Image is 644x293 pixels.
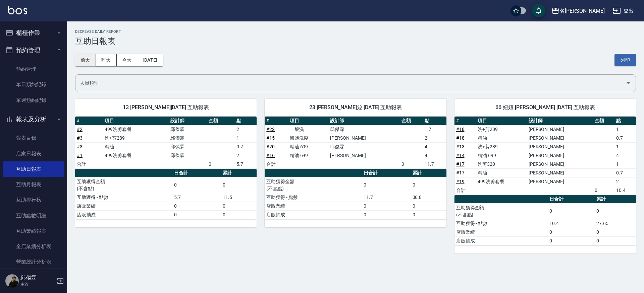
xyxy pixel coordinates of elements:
table: a dense table [265,117,446,169]
td: 精油 [476,134,527,142]
a: #16 [266,153,275,158]
a: 店家日報表 [3,146,64,161]
button: [DATE] [137,54,163,66]
a: #1 [77,153,83,158]
td: [PERSON_NAME] [527,168,593,177]
a: 互助點數明細 [3,208,64,223]
td: 0 [411,177,446,193]
td: 499洗剪套餐 [476,177,527,186]
td: 2 [614,177,636,186]
td: 互助獲得金額 (不含點) [265,177,362,193]
td: 店販抽成 [265,210,362,219]
a: #18 [456,127,465,132]
td: 0 [221,177,257,193]
a: 單週預約紀錄 [3,92,64,108]
td: [PERSON_NAME] [328,134,400,142]
a: #18 [456,135,465,141]
table: a dense table [75,117,257,169]
th: # [454,117,476,125]
h3: 互助日報表 [75,36,636,46]
td: 0 [172,210,221,219]
a: 互助排行榜 [3,192,64,208]
span: 23 [PERSON_NAME]彣 [DATE] 互助報表 [273,104,438,111]
td: 精油 699 [476,151,527,160]
td: 合計 [454,186,476,195]
td: 2 [423,134,446,142]
td: 店販抽成 [454,236,548,245]
a: 互助業績報表 [3,223,64,239]
td: 洗剪320 [476,160,527,168]
span: 66 妞妞 [PERSON_NAME] [DATE] 互助報表 [463,104,628,111]
td: 合計 [265,160,288,168]
td: 4 [423,151,446,160]
a: #15 [266,135,275,141]
td: 互助獲得金額 (不含點) [75,177,172,193]
td: 邱傑霖 [169,134,207,142]
table: a dense table [75,169,257,219]
td: 2 [235,151,257,160]
td: 0 [548,228,595,236]
th: 項目 [476,117,527,125]
a: 報表目錄 [3,130,64,146]
th: 項目 [103,117,169,125]
table: a dense table [454,195,636,245]
td: [PERSON_NAME] [527,160,593,168]
th: 設計師 [169,117,207,125]
th: 項目 [288,117,328,125]
td: 10.4 [548,219,595,228]
td: [PERSON_NAME] [527,142,593,151]
td: [PERSON_NAME] [527,125,593,134]
td: 店販抽成 [75,210,172,219]
td: 0.7 [614,168,636,177]
td: 互助獲得金額 (不含點) [454,203,548,219]
th: 累計 [595,195,636,204]
td: 11.5 [221,193,257,202]
td: 30.8 [411,193,446,202]
table: a dense table [454,117,636,195]
button: 名[PERSON_NAME] [549,4,607,18]
td: 0 [207,160,235,168]
th: 點 [235,117,257,125]
p: 主管 [20,281,55,287]
button: save [532,4,545,17]
th: 金額 [400,117,423,125]
td: 0 [221,202,257,210]
a: #14 [456,153,465,158]
td: 1 [614,142,636,151]
a: #3 [77,135,83,141]
td: [PERSON_NAME] [527,177,593,186]
button: Open [623,78,634,88]
h5: 邱傑霖 [20,275,55,281]
td: 0 [593,186,614,195]
td: 0 [595,203,636,219]
td: 精油 699 [288,142,328,151]
td: 精油 [476,168,527,177]
td: [PERSON_NAME] [328,151,400,160]
td: 0 [172,177,221,193]
td: 互助獲得 - 點數 [265,193,362,202]
th: 點 [614,117,636,125]
table: a dense table [265,169,446,219]
td: 店販業績 [75,202,172,210]
td: 一般洗 [288,125,328,134]
td: 499洗剪套餐 [103,151,169,160]
input: 人員名稱 [78,77,623,89]
img: Logo [8,6,27,14]
span: 13 [PERSON_NAME][DATE] 互助報表 [83,104,249,111]
th: 日合計 [172,169,221,177]
td: 邱傑霖 [169,125,207,134]
td: [PERSON_NAME] [527,151,593,160]
td: 1 [614,125,636,134]
td: 洗+剪289 [103,134,169,142]
button: 櫃檯作業 [3,24,64,42]
td: 1 [614,160,636,168]
th: 設計師 [527,117,593,125]
a: 單日預約紀錄 [3,77,64,92]
td: 精油 699 [288,151,328,160]
td: 0 [548,236,595,245]
td: 互助獲得 - 點數 [75,193,172,202]
td: 11.7 [423,160,446,168]
th: 金額 [207,117,235,125]
button: 報表及分析 [3,111,64,128]
th: 累計 [411,169,446,177]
